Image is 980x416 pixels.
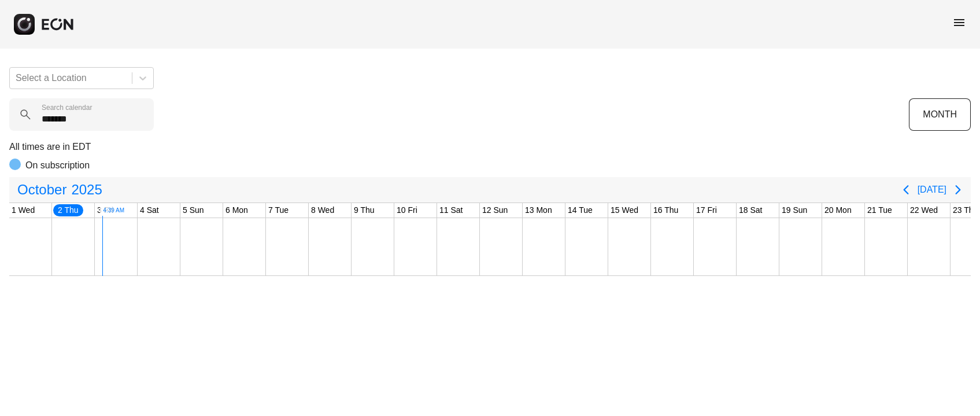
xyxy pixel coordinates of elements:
div: 9 Thu [352,203,377,218]
div: 20 Mon [822,203,854,218]
div: 23 Thu [951,203,980,218]
p: All times are in EDT [9,140,971,154]
div: 19 Sun [779,203,809,218]
div: 6 Mon [223,203,250,218]
span: October [15,178,69,201]
span: menu [952,16,966,30]
p: On subscription [25,159,90,172]
div: 10 Fri [394,203,420,218]
div: 16 Thu [651,203,681,218]
div: 5 Sun [180,203,206,218]
button: Next page [946,178,970,201]
div: 1 Wed [9,203,37,218]
div: 4 Sat [138,203,161,218]
div: 8 Wed [309,203,336,218]
button: MONTH [909,98,971,131]
div: 11 Sat [437,203,465,218]
div: 14 Tue [565,203,595,218]
button: October2025 [10,178,109,201]
div: 3 Fri [95,203,116,218]
div: 21 Tue [865,203,894,218]
button: [DATE] [918,179,946,200]
div: 2 Thu [52,203,84,218]
label: Search calendar [42,103,92,112]
div: 13 Mon [523,203,554,218]
div: 22 Wed [908,203,940,218]
div: 12 Sun [480,203,510,218]
div: 15 Wed [608,203,641,218]
div: 7 Tue [266,203,291,218]
div: 18 Sat [737,203,764,218]
div: 17 Fri [694,203,719,218]
button: Previous page [894,178,918,201]
span: 2025 [69,178,104,201]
